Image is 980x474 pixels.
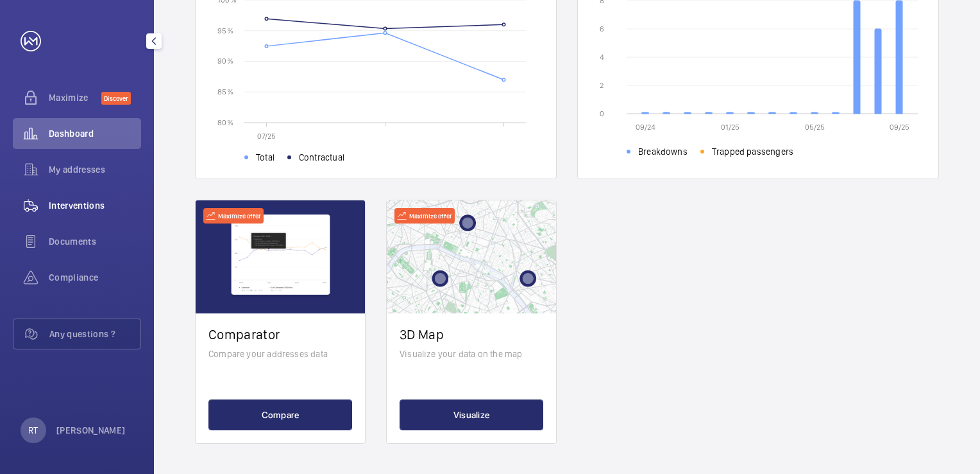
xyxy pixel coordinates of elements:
p: Compare your addresses data [208,347,352,360]
h2: 3D Map [400,326,543,342]
text: 80 % [217,118,233,127]
h2: Comparator [208,326,352,342]
text: 01/25 [721,123,739,132]
text: 85 % [217,87,233,96]
text: 2 [600,81,604,90]
p: Visualize your data on the map [400,347,543,360]
span: Discover [101,92,131,105]
button: Compare [208,399,352,430]
span: Breakdowns [638,145,688,158]
p: [PERSON_NAME] [56,424,126,437]
text: 07/25 [257,132,276,141]
text: 90 % [217,57,233,66]
span: Trapped passengers [712,145,793,158]
span: Interventions [49,199,141,212]
span: Any questions ? [49,328,140,340]
p: RT [28,424,38,437]
text: 6 [600,24,604,33]
span: Maximize [49,91,101,104]
span: Compliance [49,271,141,284]
text: 09/25 [890,123,909,132]
text: 05/25 [805,123,825,132]
span: Documents [49,235,141,248]
button: Visualize [400,399,543,430]
text: 09/24 [636,123,655,132]
span: Contractual [299,151,344,164]
div: Maximize offer [203,208,264,224]
span: Total [256,151,275,164]
span: Dashboard [49,127,141,140]
text: 0 [600,109,604,118]
text: 95 % [217,26,233,35]
text: 4 [600,53,604,62]
div: Maximize offer [394,208,455,224]
span: My addresses [49,163,141,176]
